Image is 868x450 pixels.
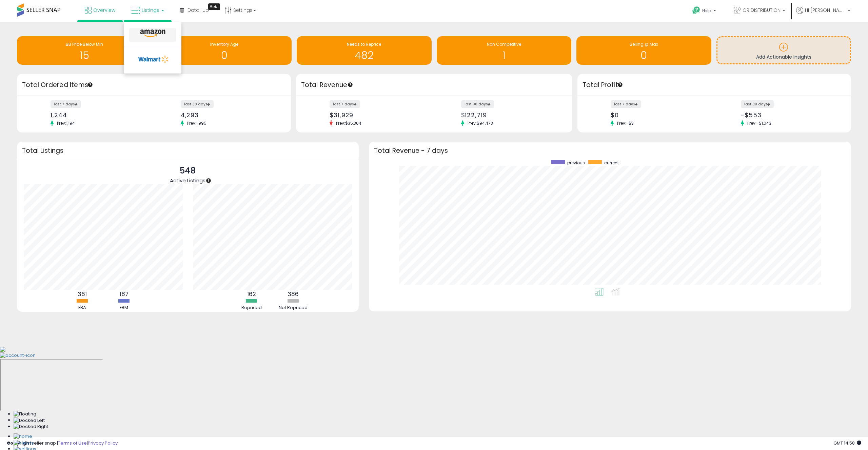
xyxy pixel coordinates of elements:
[157,36,292,65] a: Inventory Age 0
[78,290,87,298] b: 361
[14,424,48,430] img: Docked Right
[464,120,496,126] span: Prev: $94,473
[301,80,567,90] h3: Total Revenue
[231,305,272,311] div: Repriced
[805,7,846,14] span: Hi [PERSON_NAME]
[14,433,32,440] img: Home
[347,41,381,47] span: Needs to Reprice
[22,80,286,90] h3: Total Ordered Items
[297,36,432,65] a: Needs to Reprice 482
[14,417,45,424] img: Docked Left
[580,50,708,61] h1: 0
[288,290,299,298] b: 386
[104,305,144,311] div: FBM
[717,37,850,63] a: Add Actionable Insights
[181,111,279,119] div: 4,293
[66,41,103,47] span: BB Price Below Min
[300,50,428,61] h1: 482
[756,54,811,60] span: Add Actionable Insights
[604,160,619,166] span: current
[347,82,353,88] div: Tooltip anchor
[374,148,846,153] h3: Total Revenue - 7 days
[14,411,36,417] img: Floating
[461,100,494,108] label: last 30 days
[567,160,585,166] span: previous
[170,164,205,177] p: 548
[796,7,850,22] a: Hi [PERSON_NAME]
[692,6,701,15] i: Get Help
[208,3,220,10] div: Tooltip anchor
[20,50,149,61] h1: 15
[687,1,723,22] a: Help
[247,290,256,298] b: 162
[617,82,623,88] div: Tooltip anchor
[330,100,360,108] label: last 7 days
[51,111,149,119] div: 1,244
[583,80,846,90] h3: Total Profit
[440,50,568,61] h1: 1
[743,7,781,14] span: OR DISTRIBUTION
[333,120,365,126] span: Prev: $35,364
[630,41,658,47] span: Selling @ Max
[611,100,641,108] label: last 7 days
[487,41,521,47] span: Non Competitive
[120,290,129,298] b: 187
[744,120,775,126] span: Prev: -$1,043
[51,100,81,108] label: last 7 days
[181,100,214,108] label: last 30 days
[14,440,34,446] img: History
[330,111,429,119] div: $31,929
[210,41,238,47] span: Inventory Age
[702,8,711,14] span: Help
[614,120,637,126] span: Prev: -$3
[741,100,774,108] label: last 30 days
[205,178,212,184] div: Tooltip anchor
[62,305,103,311] div: FBA
[461,111,560,119] div: $122,719
[188,7,209,14] span: DataHub
[437,36,572,65] a: Non Competitive 1
[170,177,205,184] span: Active Listings
[741,111,839,119] div: -$553
[576,36,711,65] a: Selling @ Max 0
[87,82,93,88] div: Tooltip anchor
[160,50,289,61] h1: 0
[142,7,159,14] span: Listings
[273,305,314,311] div: Not Repriced
[54,120,78,126] span: Prev: 1,194
[17,36,152,65] a: BB Price Below Min 15
[611,111,709,119] div: $0
[93,7,115,14] span: Overview
[22,148,354,153] h3: Total Listings
[184,120,210,126] span: Prev: 1,995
